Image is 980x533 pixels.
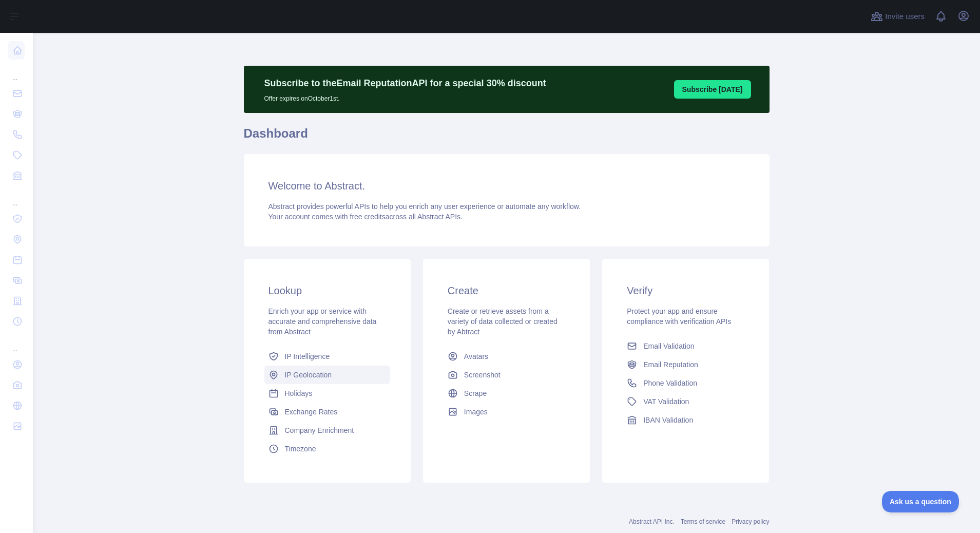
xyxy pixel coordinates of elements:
a: Holidays [264,384,390,403]
a: Exchange Rates [264,403,390,421]
span: Create or retrieve assets from a variety of data collected or created by Abtract [448,307,558,336]
h1: Dashboard [244,125,770,150]
h3: Lookup [268,283,386,298]
span: Timezone [285,444,316,454]
a: Timezone [264,440,390,458]
iframe: Toggle Customer Support [882,491,959,512]
a: IBAN Validation [623,411,748,429]
span: Abstract provides powerful APIs to help you enrich any user experience or automate any workflow. [268,202,581,211]
span: Images [464,407,488,417]
span: Enrich your app or service with accurate and comprehensive data from Abstract [268,307,377,336]
p: Offer expires on October 1st. [264,90,546,103]
span: Screenshot [464,370,501,380]
a: Screenshot [444,366,569,384]
a: VAT Validation [623,392,748,411]
a: IP Intelligence [264,347,390,366]
a: Phone Validation [623,374,748,392]
a: Privacy policy [732,518,769,525]
h3: Welcome to Abstract. [268,179,745,193]
a: Email Reputation [623,355,748,374]
h3: Create [448,283,565,298]
span: Your account comes with across all Abstract APIs. [268,213,463,221]
span: Email Validation [643,341,694,351]
span: Avatars [464,351,488,361]
span: IP Intelligence [285,351,330,361]
span: VAT Validation [643,396,689,407]
button: Invite users [869,8,927,25]
a: Images [444,403,569,421]
a: Terms of service [681,518,725,525]
span: Email Reputation [643,359,698,370]
button: Subscribe [DATE] [674,80,751,99]
span: Holidays [285,388,313,398]
a: Company Enrichment [264,421,390,440]
h3: Verify [627,283,744,298]
a: Abstract API Inc. [629,518,675,525]
span: Scrape [464,388,487,398]
span: IP Geolocation [285,370,332,380]
a: Scrape [444,384,569,403]
div: ... [8,187,25,207]
a: Email Validation [623,337,748,355]
span: free credits [350,213,386,221]
span: Protect your app and ensure compliance with verification APIs [627,307,731,326]
span: Phone Validation [643,378,697,388]
span: IBAN Validation [643,415,693,425]
div: ... [8,62,25,82]
div: ... [8,333,25,353]
a: Avatars [444,347,569,366]
p: Subscribe to the Email Reputation API for a special 30 % discount [264,76,546,90]
a: IP Geolocation [264,366,390,384]
span: Exchange Rates [285,407,338,417]
span: Invite users [885,11,925,23]
span: Company Enrichment [285,425,354,435]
